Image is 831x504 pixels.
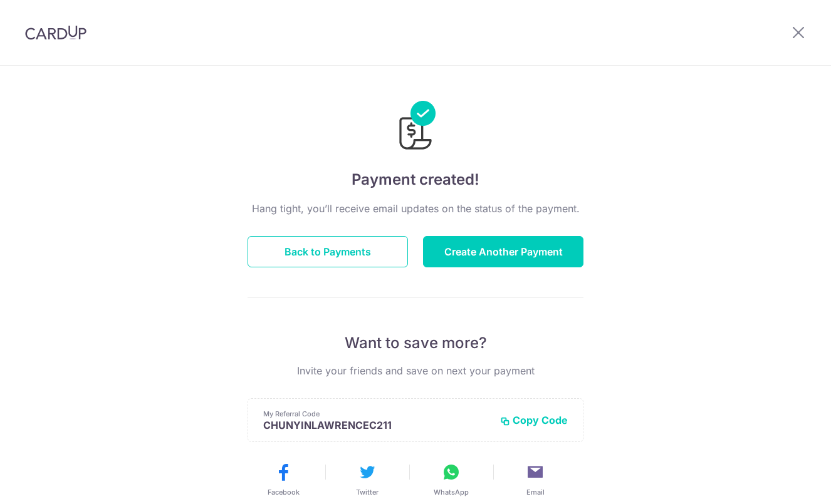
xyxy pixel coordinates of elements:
button: Copy Code [500,414,568,426]
span: Facebook [268,487,300,497]
p: Hang tight, you’ll receive email updates on the status of the payment. [248,201,583,216]
h4: Payment created! [248,168,583,191]
button: Twitter [330,462,404,497]
button: Email [498,462,572,497]
img: CardUp [25,25,86,40]
p: My Referral Code [263,409,490,419]
p: Want to save more? [248,333,583,353]
button: WhatsApp [414,462,488,497]
span: WhatsApp [434,487,469,497]
button: Back to Payments [248,236,408,267]
p: CHUNYINLAWRENCEC211 [263,419,490,431]
img: Payments [395,101,436,153]
button: Create Another Payment [423,236,583,267]
button: Facebook [246,462,320,497]
span: Email [526,487,545,497]
p: Invite your friends and save on next your payment [248,363,583,378]
span: Twitter [356,487,379,497]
